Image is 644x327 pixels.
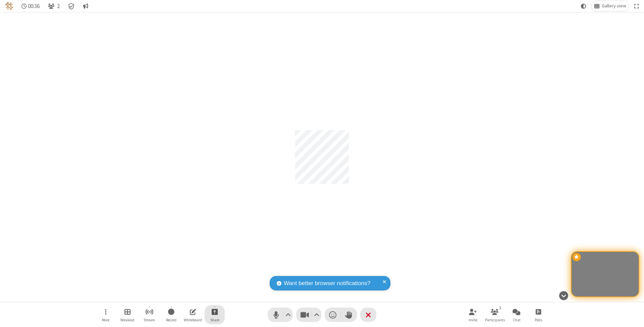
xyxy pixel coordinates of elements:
[325,308,341,322] button: Send a reaction
[284,279,370,288] span: Want better browser notifications?
[485,318,505,322] span: Participants
[360,308,376,322] button: End or leave meeting
[210,318,219,322] span: Share
[80,1,91,11] button: Conversation
[268,308,293,322] button: Mute (⌘+Shift+A)
[513,318,521,322] span: Chat
[166,318,176,322] span: Record
[296,308,321,322] button: Stop video (⌘+Shift+V)
[485,305,505,324] button: Open participant list
[578,1,589,11] button: Using system theme
[117,305,138,324] button: Manage Breakout Rooms
[28,3,40,9] span: 00:36
[284,308,293,322] button: Audio settings
[535,318,542,322] span: Polls
[102,318,109,322] span: More
[144,318,155,322] span: Stream
[312,308,321,322] button: Video setting
[497,305,503,311] div: 2
[65,1,78,11] div: Meeting details Encryption enabled
[632,1,642,11] button: Fullscreen
[506,305,527,324] button: Open chat
[183,305,203,324] button: Open shared whiteboard
[96,305,116,324] button: Open menu
[57,3,60,9] span: 2
[469,318,477,322] span: Invite
[463,305,483,324] button: Invite participants (⌘+Shift+I)
[205,305,225,324] button: Start sharing
[5,2,13,10] img: QA Selenium DO NOT DELETE OR CHANGE
[161,305,181,324] button: Start recording
[19,1,43,11] div: Timer
[45,1,62,11] button: Open participant list
[602,3,626,9] span: Gallery view
[139,305,159,324] button: Start streaming
[591,1,629,11] button: Change layout
[556,287,571,304] button: Hide
[184,318,202,322] span: Whiteboard
[120,318,135,322] span: Breakout
[341,308,357,322] button: Raise hand
[528,305,548,324] button: Open poll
